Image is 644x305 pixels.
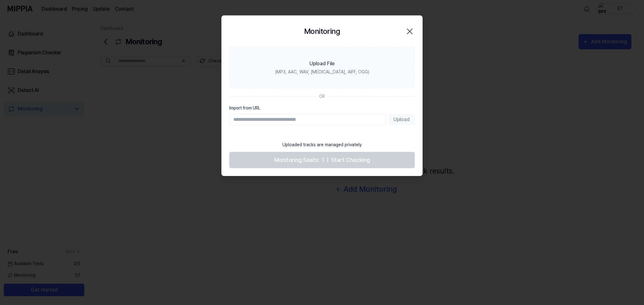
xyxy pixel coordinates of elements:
[229,105,415,111] label: Import from URL
[275,69,369,75] div: (MP3, AAC, WAV, [MEDICAL_DATA], AIFF, OGG)
[304,26,340,37] h2: Monitoring
[319,93,325,100] div: OR
[309,60,335,67] div: Upload File
[279,138,365,152] div: Uploaded tracks are managed privately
